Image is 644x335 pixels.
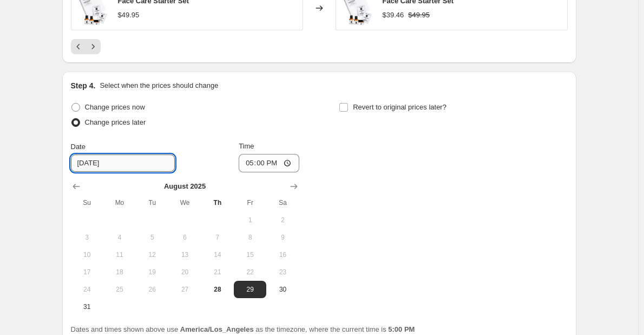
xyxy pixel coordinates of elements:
span: 15 [238,250,262,259]
b: 5:00 PM [388,325,415,333]
span: 19 [140,268,164,276]
span: 16 [271,250,294,259]
button: Friday August 1 2025 [234,211,266,229]
input: 12:00 [239,154,299,172]
span: 5 [140,233,164,242]
span: 2 [271,216,294,224]
span: Dates and times shown above use as the timezone, where the current time is [71,325,415,333]
span: 1 [238,216,262,224]
th: Tuesday [136,194,168,211]
button: Tuesday August 12 2025 [136,246,168,263]
nav: Pagination [71,39,101,54]
button: Friday August 15 2025 [234,246,266,263]
button: Friday August 29 2025 [234,281,266,298]
button: Sunday August 24 2025 [71,281,103,298]
span: Change prices now [85,103,145,111]
div: $39.46 [383,10,404,21]
button: Monday August 4 2025 [103,229,136,246]
span: 6 [173,233,196,242]
th: Wednesday [168,194,201,211]
th: Monday [103,194,136,211]
span: 21 [206,268,229,276]
span: Time [239,142,254,150]
button: Saturday August 2 2025 [266,211,299,229]
span: 20 [173,268,196,276]
button: Sunday August 3 2025 [71,229,103,246]
button: Wednesday August 6 2025 [168,229,201,246]
p: Select when the prices should change [100,80,218,91]
button: Tuesday August 5 2025 [136,229,168,246]
span: 24 [75,285,99,294]
span: 9 [271,233,294,242]
button: Friday August 8 2025 [234,229,266,246]
span: Su [75,198,99,207]
button: Sunday August 10 2025 [71,246,103,263]
span: 4 [108,233,132,242]
span: Mo [108,198,132,207]
button: Monday August 11 2025 [103,246,136,263]
button: Next [86,39,101,54]
th: Thursday [201,194,234,211]
span: 18 [108,268,132,276]
button: Thursday August 21 2025 [201,263,234,281]
th: Friday [234,194,266,211]
h2: Step 4. [71,80,96,91]
button: Wednesday August 27 2025 [168,281,201,298]
span: Sa [271,198,294,207]
button: Tuesday August 26 2025 [136,281,168,298]
span: 10 [75,250,99,259]
button: Show previous month, July 2025 [69,179,84,194]
button: Previous [71,39,86,54]
span: 3 [75,233,99,242]
span: Change prices later [85,118,146,126]
button: Monday August 18 2025 [103,263,136,281]
span: 11 [108,250,132,259]
span: 26 [140,285,164,294]
button: Tuesday August 19 2025 [136,263,168,281]
span: 7 [206,233,229,242]
button: Saturday August 9 2025 [266,229,299,246]
span: Tu [140,198,164,207]
th: Sunday [71,194,103,211]
button: Sunday August 17 2025 [71,263,103,281]
span: 27 [173,285,196,294]
span: Fr [238,198,262,207]
span: Th [206,198,229,207]
button: Wednesday August 20 2025 [168,263,201,281]
span: Date [71,143,86,151]
button: Today Thursday August 28 2025 [201,281,234,298]
span: Revert to original prices later? [353,103,446,111]
span: We [173,198,196,207]
button: Wednesday August 13 2025 [168,246,201,263]
th: Saturday [266,194,299,211]
span: 29 [238,285,262,294]
button: Saturday August 23 2025 [266,263,299,281]
span: 30 [271,285,294,294]
span: 31 [75,302,99,311]
span: 23 [271,268,294,276]
span: 17 [75,268,99,276]
span: 28 [206,285,229,294]
button: Show next month, September 2025 [286,179,301,194]
button: Friday August 22 2025 [234,263,266,281]
div: $49.95 [118,10,140,21]
button: Thursday August 7 2025 [201,229,234,246]
strike: $49.95 [408,10,430,21]
span: 25 [108,285,132,294]
button: Saturday August 30 2025 [266,281,299,298]
button: Monday August 25 2025 [103,281,136,298]
span: 14 [206,250,229,259]
span: 12 [140,250,164,259]
button: Sunday August 31 2025 [71,298,103,315]
button: Thursday August 14 2025 [201,246,234,263]
span: 8 [238,233,262,242]
button: Saturday August 16 2025 [266,246,299,263]
b: America/Los_Angeles [180,325,254,333]
span: 22 [238,268,262,276]
span: 13 [173,250,196,259]
input: 8/28/2025 [71,154,175,172]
